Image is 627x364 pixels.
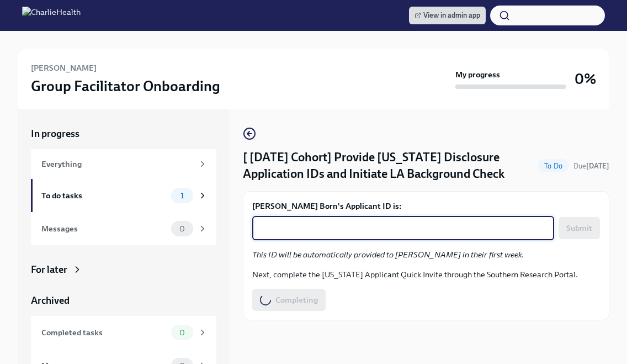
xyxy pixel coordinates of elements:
div: Everything [41,158,193,170]
a: View in admin app [409,7,486,24]
label: [PERSON_NAME] Born's Applicant ID is: [252,201,600,212]
h4: [ [DATE] Cohort] Provide [US_STATE] Disclosure Application IDs and Initiate LA Background Check [243,149,533,182]
p: Next, complete the [US_STATE] Applicant Quick Invite through the Southern Research Portal. [252,269,600,280]
a: For later [31,263,216,276]
div: Messages [41,223,167,235]
em: This ID will be automatically provided to [PERSON_NAME] in their first week. [252,250,524,260]
a: Archived [31,294,216,307]
h6: [PERSON_NAME] [31,62,97,74]
div: To do tasks [41,189,167,202]
span: To Do [538,162,569,170]
a: To do tasks1 [31,179,216,212]
a: Messages0 [31,212,216,245]
a: In progress [31,127,216,140]
span: 0 [173,225,192,233]
span: 0 [173,329,192,337]
a: Everything [31,149,216,179]
strong: My progress [455,69,500,80]
span: View in admin app [415,10,480,21]
strong: [DATE] [586,162,609,170]
h3: 0% [575,69,596,89]
a: Completed tasks0 [31,316,216,349]
span: 1 [174,192,190,200]
div: For later [31,263,67,276]
span: Due [573,162,609,170]
span: September 17th, 2025 10:00 [573,161,609,171]
h3: Group Facilitator Onboarding [31,76,220,96]
img: CharlieHealth [22,7,81,24]
div: Completed tasks [41,326,167,339]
